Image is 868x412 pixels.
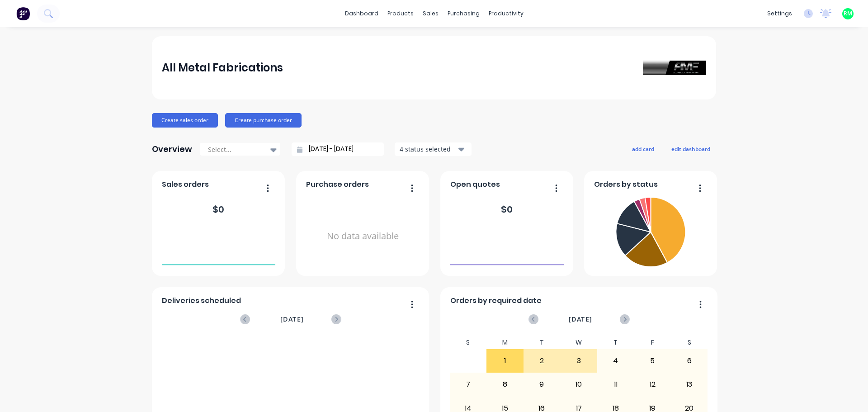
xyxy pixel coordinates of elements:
div: purchasing [443,7,484,20]
span: Sales orders [162,179,209,190]
button: edit dashboard [665,143,716,155]
div: Overview [152,140,192,158]
div: 4 status selected [400,144,457,154]
div: W [560,336,597,349]
button: Create sales order [152,113,218,128]
div: 10 [561,373,597,396]
div: 1 [487,350,523,372]
div: 4 [598,350,634,372]
img: Factory [16,7,30,20]
div: F [634,336,671,349]
span: Purchase orders [306,179,369,190]
div: 12 [634,373,670,396]
div: products [383,7,418,20]
button: 4 status selected [395,142,472,156]
button: Create purchase order [225,113,302,128]
div: 13 [671,373,708,396]
button: add card [626,143,660,155]
span: Open quotes [450,179,500,190]
span: Orders by required date [450,295,542,306]
div: All Metal Fabrications [162,59,283,77]
span: Orders by status [594,179,658,190]
div: 5 [634,350,670,372]
div: T [597,336,634,349]
span: [DATE] [280,314,304,324]
div: productivity [484,7,528,20]
div: 3 [561,350,597,372]
div: S [671,336,708,349]
div: sales [418,7,443,20]
div: $ 0 [501,203,513,216]
div: $ 0 [212,203,224,216]
div: settings [763,7,797,20]
span: [DATE] [569,314,592,324]
div: 6 [671,350,708,372]
div: 7 [450,373,486,396]
div: M [486,336,524,349]
div: 8 [487,373,523,396]
img: All Metal Fabrications [643,61,706,75]
div: No data available [306,194,420,279]
a: dashboard [340,7,383,20]
div: 2 [524,350,560,372]
div: 11 [598,373,634,396]
div: S [450,336,487,349]
span: RM [844,9,852,18]
div: 9 [524,373,560,396]
div: T [524,336,561,349]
